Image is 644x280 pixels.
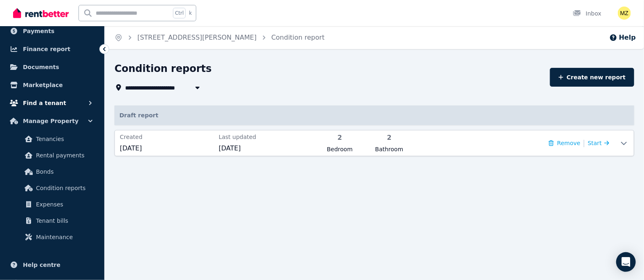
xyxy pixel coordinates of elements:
div: Open Intercom Messenger [616,252,636,272]
nav: Breadcrumb [105,26,334,49]
span: k [189,10,192,16]
span: 2 [367,133,412,143]
span: Help centre [23,260,61,270]
span: Tenancies [36,134,91,144]
span: Finance report [23,44,70,54]
p: Draft report [114,105,634,125]
span: | [583,137,585,149]
a: Condition reports [10,180,94,196]
span: Payments [23,26,54,36]
span: Tenant bills [36,216,91,226]
button: Find a tenant [7,95,98,111]
a: Expenses [10,196,94,213]
button: Remove [549,139,580,147]
div: Inbox [573,9,601,18]
a: Bonds [10,164,94,180]
button: Manage Property [7,113,98,129]
img: RentBetter [13,7,69,19]
span: Bonds [36,167,91,177]
span: Last updated [219,133,313,141]
span: Bathroom [367,145,412,153]
a: Finance report [7,41,98,57]
a: Help centre [7,257,98,273]
span: Find a tenant [23,98,66,108]
span: Ctrl [173,8,186,18]
a: [STREET_ADDRESS][PERSON_NAME] [137,34,257,41]
a: Condition report [272,34,325,41]
span: Maintenance [36,232,91,242]
a: Documents [7,59,98,75]
span: 2 [318,133,362,143]
button: Help [609,33,636,43]
a: Payments [7,23,98,39]
span: Expenses [36,199,91,209]
span: [DATE] [219,143,313,153]
span: [DATE] [120,143,214,153]
img: Micky zhu [618,7,631,20]
a: Tenant bills [10,213,94,229]
a: Create new report [550,68,634,87]
h1: Condition reports [114,62,212,75]
a: Rental payments [10,147,94,164]
a: Tenancies [10,131,94,147]
span: Bedroom [318,145,362,153]
span: Marketplace [23,80,63,90]
a: Marketplace [7,77,98,93]
a: Maintenance [10,229,94,245]
span: Documents [23,62,59,72]
span: Condition reports [36,183,91,193]
span: Start [588,140,602,146]
span: Rental payments [36,150,91,160]
span: Manage Property [23,116,79,126]
span: Created [120,133,214,141]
